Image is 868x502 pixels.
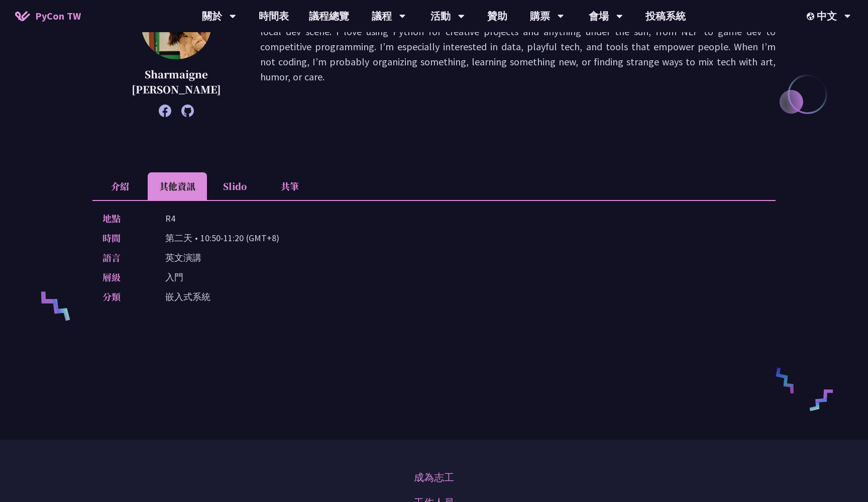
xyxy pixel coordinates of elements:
[165,289,210,304] p: 嵌入式系統
[148,172,207,200] li: 其他資訊
[102,250,145,265] p: 語言
[165,211,175,226] p: R4
[807,13,817,20] img: Locale Icon
[165,231,279,245] p: 第二天 • 10:50-11:20 (GMT+8)
[102,270,145,284] p: 層級
[165,270,183,284] p: 入門
[92,172,148,200] li: 介紹
[5,4,91,29] a: PyCon TW
[102,231,145,245] p: 時間
[262,172,317,200] li: 共筆
[35,9,81,24] span: PyCon TW
[414,470,454,485] a: 成為志工
[165,250,201,265] p: 英文演講
[102,211,145,226] p: 地點
[15,11,30,21] img: Home icon of PyCon TW 2025
[207,172,262,200] li: Slido
[102,289,145,304] p: 分類
[118,67,235,97] p: Sharmaigne [PERSON_NAME]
